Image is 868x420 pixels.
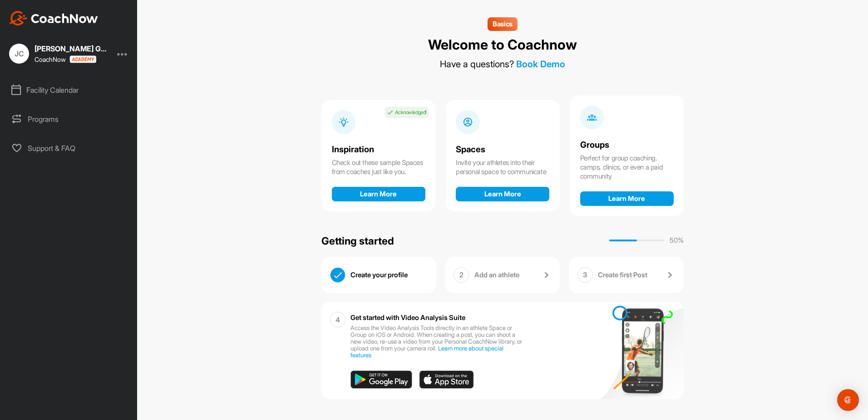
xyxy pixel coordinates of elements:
[594,297,684,404] img: mobile-app-design.7dd1a2cf8cf7ef6903d5e1b4fd0f0f15.svg
[332,187,425,201] button: Learn More
[5,108,133,130] div: Programs
[440,59,565,70] div: Have a questions?
[541,270,552,280] img: arrow
[350,267,428,283] div: Create your profile
[350,325,524,359] p: Access the Video Analysis Tools directly in an athlete Space or Group on iOS or Android. When cre...
[456,187,549,201] button: Learn More
[454,267,469,283] div: 2
[350,345,503,359] a: Learn more about special features
[580,140,674,150] div: Groups
[580,191,674,206] button: Learn More
[456,145,549,155] div: Spaces
[5,79,133,101] div: Facility Calendar
[35,55,96,63] div: CoachNow
[386,109,394,116] img: check
[332,158,425,176] div: Check out these sample Spaces from coaches just like you.
[350,314,465,321] p: Get started with Video Analysis Suite
[837,389,859,411] div: Open Intercom Messenger
[419,370,474,389] img: app_store
[488,17,518,31] div: Basics
[5,137,133,160] div: Support & FAQ
[321,233,394,249] div: Getting started
[395,109,427,116] p: Acknowledged!
[587,112,597,123] img: info
[35,45,107,52] div: [PERSON_NAME] Golf Performance Center
[330,268,345,282] img: check
[474,270,519,280] p: Add an athlete
[580,154,674,181] div: Perfect for group coaching, camps, clinics, or even a paid community
[9,44,29,64] div: JC
[577,267,593,283] div: 3
[463,117,473,127] img: info
[339,117,349,127] img: info
[332,145,425,155] div: Inspiration
[664,270,675,280] img: arrow
[598,267,675,283] a: Create first Post
[428,36,577,54] div: Welcome to Coachnow
[474,267,552,283] a: Add an athlete
[598,270,647,280] p: Create first Post
[330,312,345,327] div: 4
[350,370,412,389] img: play_store
[69,55,96,63] img: CoachNow acadmey
[9,11,98,25] img: CoachNow
[516,59,565,70] a: Book Demo
[670,235,684,246] p: 50 %
[456,158,549,176] div: Invite your athletes into their personal space to communicate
